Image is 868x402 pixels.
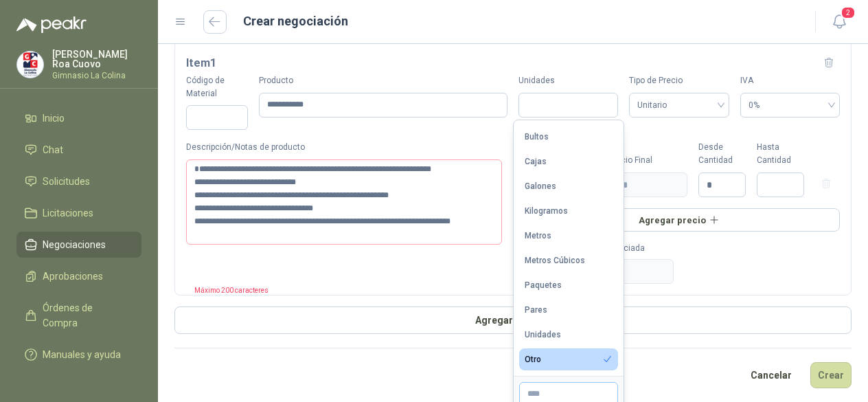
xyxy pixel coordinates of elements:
button: Otro [519,348,618,370]
p: Gimnasio La Colina [52,71,141,80]
button: Cajas [519,150,618,172]
button: Galones [519,175,618,197]
label: Unidades [518,74,618,87]
button: Crear [810,362,852,388]
span: Órdenes de Compra [43,300,128,331]
button: Metros [519,225,618,247]
label: IVA [740,74,840,87]
div: Bultos [525,132,549,142]
span: 0% [749,95,832,115]
a: Aprobaciones [16,263,141,289]
a: Licitaciones [16,200,141,226]
img: Logo peakr [16,16,87,33]
div: Otro [525,355,541,364]
button: Metros Cúbicos [519,249,618,271]
div: Hasta Cantidad [757,141,804,167]
button: Cancelar [743,362,799,388]
div: Cajas [525,157,547,166]
div: Galones [525,181,556,191]
a: Solicitudes [16,168,141,194]
button: 2 [827,10,852,34]
label: Producto [259,74,507,87]
span: Chat [43,142,63,157]
label: Descripción/Notas de producto [186,141,507,154]
a: Chat [16,137,141,163]
span: Unitario [637,95,720,115]
a: Negociaciones [16,232,141,258]
div: Precio Final [608,154,687,167]
p: Máximo 200 caracteres [186,284,269,296]
div: Unidades [525,330,561,339]
button: Kilogramos [519,200,618,222]
div: Paquetes [525,280,562,290]
div: Pares [525,305,547,315]
h3: Item 1 [186,54,216,72]
div: Metros [525,231,551,241]
label: Código de Material [186,74,248,100]
span: Aprobaciones [43,269,103,284]
div: Metros Cúbicos [525,256,585,265]
a: Manuales y ayuda [16,342,141,368]
a: Órdenes de Compra [16,295,141,336]
span: Manuales y ayuda [43,347,121,362]
a: Inicio [16,105,141,131]
label: Tipo de Precio [629,74,729,87]
button: Unidades [519,324,618,346]
button: Agregar precio [518,208,840,232]
p: [PERSON_NAME] Roa Cuovo [52,49,141,69]
span: Solicitudes [43,174,90,189]
button: Bultos [519,126,618,148]
div: Desde Cantidad [698,141,746,167]
button: Agregar Item [174,306,852,334]
img: Company Logo [17,52,43,78]
span: Licitaciones [43,205,93,221]
span: 2 [841,6,856,19]
h1: Crear negociación [243,12,348,31]
div: Kilogramos [525,206,568,216]
span: Inicio [43,111,65,126]
button: Pares [519,299,618,321]
span: Negociaciones [43,237,106,252]
button: Paquetes [519,274,618,296]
